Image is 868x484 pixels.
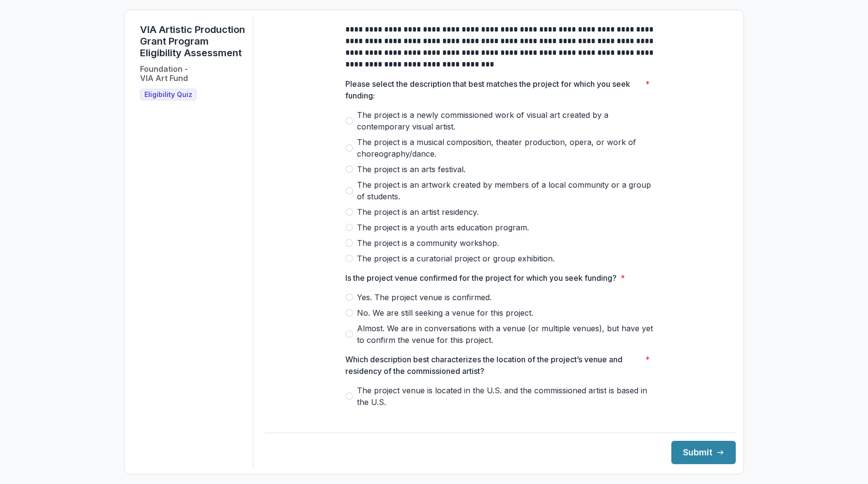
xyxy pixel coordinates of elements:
[144,91,192,99] span: Eligibility Quiz
[357,109,655,132] span: The project is a newly commissioned work of visual art created by a contemporary visual artist.
[671,441,736,464] button: Submit
[140,24,245,59] h1: VIA Artistic Production Grant Program Eligibility Assessment
[357,291,492,303] span: Yes. The project venue is confirmed.
[357,136,655,160] span: The project is a musical composition, theater production, opera, or work of choreography/dance.
[357,179,655,202] span: The project is an artwork created by members of a local community or a group of students.
[357,307,533,319] span: No. We are still seeking a venue for this project.
[357,222,529,233] span: The project is a youth arts education program.
[345,354,641,377] p: Which description best characterizes the location of the project’s venue and residency of the com...
[357,237,499,249] span: The project is a community workshop.
[345,78,641,101] p: Please select the description that best matches the project for which you seek funding:
[357,163,465,175] span: The project is an arts festival.
[357,323,655,346] span: Almost. We are in conversations with a venue (or multiple venues), but have yet to confirm the ve...
[357,206,479,218] span: The project is an artist residency.
[345,272,617,284] p: Is the project venue confirmed for the project for which you seek funding?
[140,65,188,83] h2: Foundation - VIA Art Fund
[357,412,655,435] span: The project venue is located in the U.S. and the commissioned artist is based outside the U.S.
[357,253,555,264] span: The project is a curatorial project or group exhibition.
[357,385,655,408] span: The project venue is located in the U.S. and the commissioned artist is based in the U.S.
